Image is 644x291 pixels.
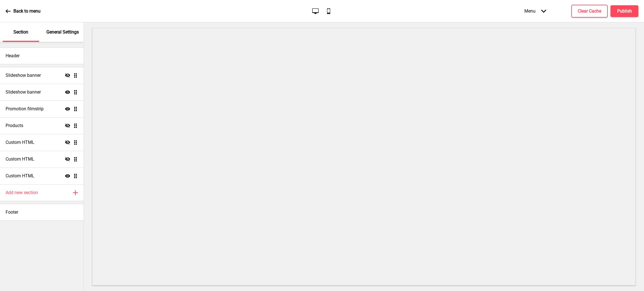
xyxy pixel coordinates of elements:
h4: Promotion filmstrip [6,106,44,112]
button: Publish [610,5,638,17]
h4: Slideshow banner [6,89,41,95]
h4: Clear Cache [578,8,601,14]
h4: Add new section [6,190,38,196]
h4: Slideshow banner [6,72,41,78]
h4: Custom HTML [6,156,34,162]
a: Back to menu [6,4,41,19]
button: Clear Cache [571,5,608,18]
p: Section [13,29,28,35]
p: General Settings [46,29,79,35]
h4: Custom HTML [6,139,34,145]
h4: Custom HTML [6,173,34,179]
p: Back to menu [13,8,41,14]
div: Menu [519,3,552,19]
h4: Products [6,123,23,129]
h4: Header [6,53,20,59]
h4: Publish [617,8,632,14]
h4: Footer [6,209,18,215]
